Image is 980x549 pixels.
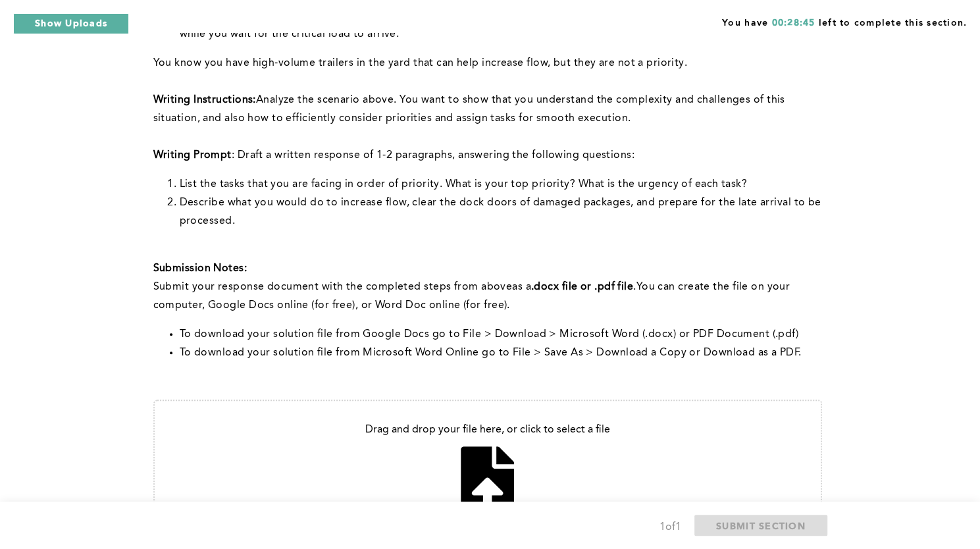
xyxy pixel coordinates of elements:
[153,95,256,105] strong: Writing Instructions:
[13,13,129,34] button: Show Uploads
[153,278,822,315] p: with the completed steps from above You can create the file on your computer, Google Docs online ...
[531,282,633,292] strong: .docx file or .pdf file
[659,518,681,536] div: 1 of 1
[153,95,788,124] span: Analyze the scenario above. You want to show that you understand the complexity and challenges of...
[633,282,636,292] span: .
[180,325,822,344] li: To download your solution file from Google Docs go to File > Download > Microsoft Word (.docx) or...
[153,58,688,68] span: You know you have high-volume trailers in the yard that can help increase flow, but they are not ...
[694,515,827,536] button: SUBMIT SECTION
[153,263,247,274] strong: Submission Notes:
[180,344,822,362] li: To download your solution file from Microsoft Word Online go to File > Save As > Download a Copy ...
[153,150,232,161] strong: Writing Prompt
[153,282,322,292] span: Submit your response document
[180,179,747,190] span: List the tasks that you are facing in order of priority. What is your top priority? What is the u...
[512,282,531,292] span: as a
[232,150,634,161] span: : Draft a written response of 1-2 paragraphs, answering the following questions:
[716,519,806,532] span: SUBMIT SECTION
[771,18,815,28] span: 00:28:45
[722,13,967,30] span: You have left to complete this section.
[180,197,824,226] span: Describe what you would do to increase flow, clear the dock doors of damaged packages, and prepar...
